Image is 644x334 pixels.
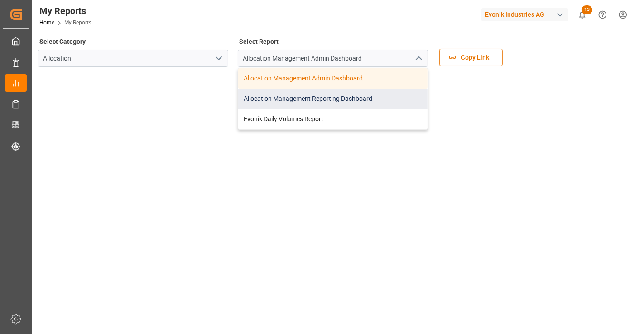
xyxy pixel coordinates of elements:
[582,5,592,14] span: 13
[38,50,228,67] input: Type to search/select
[572,5,592,25] button: show 13 new notifications
[238,35,280,48] label: Select Report
[439,49,503,66] button: Copy Link
[411,52,425,66] button: close menu
[457,53,494,62] span: Copy Link
[238,89,428,109] div: Allocation Management Reporting Dashboard
[238,68,428,89] div: Allocation Management Admin Dashboard
[481,8,568,21] div: Evonik Industries AG
[238,50,428,67] input: Type to search/select
[38,35,87,48] label: Select Category
[211,52,225,66] button: open menu
[481,6,572,23] button: Evonik Industries AG
[238,109,428,129] div: Evonik Daily Volumes Report
[592,5,613,25] button: Help Center
[39,19,54,26] a: Home
[39,4,91,18] div: My Reports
